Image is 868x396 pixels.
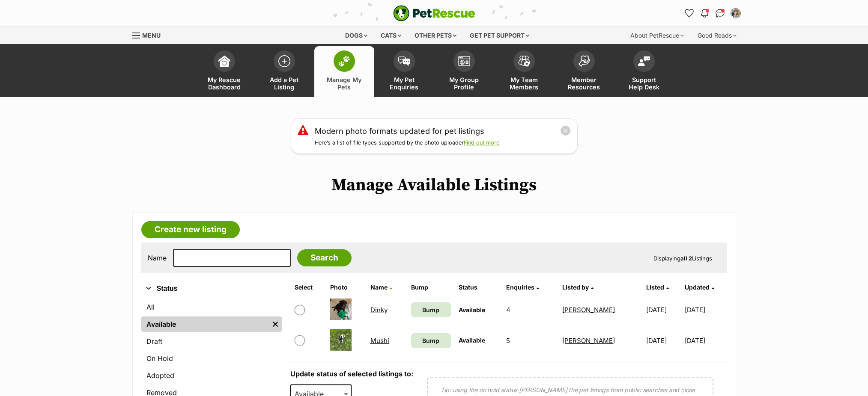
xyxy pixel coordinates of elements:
[458,56,470,66] img: group-profile-icon-3fa3cf56718a62981997c0bc7e787c4b2cf8bcc04b72c1350f741eb67cf2f40e.svg
[554,46,614,97] a: Member Resources
[338,56,350,67] img: manage-my-pets-icon-02211641906a0b7f246fdf0571729dbe1e7629f14944591b6c1af311fb30b64b.svg
[218,55,230,67] img: dashboard-icon-eb2f2d2d3e046f16d808141f083e7271f6b2e854fb5c12c21221c1fb7104beca.svg
[562,284,589,291] span: Listed by
[290,369,413,378] label: Update status of selected listings to:
[385,76,424,91] span: My Pet Enquiries
[445,76,483,91] span: My Group Profile
[685,295,726,325] td: [DATE]
[141,351,282,366] a: On Hold
[455,281,502,294] th: Status
[398,56,410,66] img: pet-enquiries-icon-7e3ad2cf08bfb03b45e93fb7055b45f3efa6380592205ae92323e6603595dc1f.svg
[494,46,554,97] a: My Team Members
[638,56,650,66] img: help-desk-icon-fdf02630f3aa405de69fd3d07c3f3aa587a6932b1a1747fa1d2bba05be0121f9.svg
[278,55,290,67] img: add-pet-listing-icon-0afa8454b4691262ce3f59096e99ab1cd57d4a30225e0717b998d2c9b9846f56.svg
[375,27,407,44] div: Cats
[505,76,543,91] span: My Team Members
[683,6,696,20] a: Favourites
[503,295,558,325] td: 4
[393,5,475,21] a: PetRescue
[265,76,304,91] span: Add a Pet Listing
[578,55,590,67] img: member-resources-icon-8e73f808a243e03378d46382f2149f9095a855e16c252ad45f914b54edf8863c.svg
[297,249,352,266] input: Search
[141,368,282,383] a: Adopted
[393,5,475,21] img: logo-e224e6f780fb5917bec1dbf3a21bbac754714ae5b6737aabdf751b685950b380.svg
[315,139,571,147] p: Here’s a list of file types supported by the photo uploader
[464,27,535,44] div: Get pet support
[459,337,485,344] span: Available
[132,27,167,42] a: Menu
[464,139,499,146] a: Find out more
[643,295,684,325] td: [DATE]
[729,6,743,20] button: My account
[459,306,485,313] span: Available
[422,336,439,345] span: Bump
[565,76,603,91] span: Member Resources
[411,302,451,317] a: Bump
[141,221,240,238] a: Create new listing
[506,284,539,291] a: Enquiries
[503,326,558,355] td: 5
[370,284,388,291] span: Name
[148,254,167,262] label: Name
[506,284,534,291] span: translation missing: en.admin.listings.index.attributes.enquiries
[625,76,663,91] span: Support Help Desk
[698,6,712,20] button: Notifications
[713,6,727,20] a: Conversations
[683,6,743,20] ul: Account quick links
[269,316,282,332] a: Remove filter
[731,9,740,18] img: Wendy Le Cussan profile pic
[141,316,269,332] a: Available
[685,284,714,291] a: Updated
[692,27,743,44] div: Good Reads
[701,9,708,18] img: notifications-46538b983faf8c2785f20acdc204bb7945ddae34d4c08c2a6579f10ce5e182be.svg
[370,284,392,291] a: Name
[141,299,282,315] a: All
[339,27,373,44] div: Dogs
[518,56,530,67] img: team-members-icon-5396bd8760b3fe7c0b43da4ab00e1e3bb1a5d9ba89233759b79545d2d3fc5d0d.svg
[716,9,725,18] img: chat-41dd97257d64d25036548639549fe6c8038ab92f7586957e7f3b1b290dea8141.svg
[562,284,594,291] a: Listed by
[643,326,684,355] td: [DATE]
[562,337,615,345] a: [PERSON_NAME]
[411,333,451,348] a: Bump
[194,46,254,97] a: My Rescue Dashboard
[562,306,615,314] a: [PERSON_NAME]
[254,46,314,97] a: Add a Pet Listing
[370,337,389,345] a: Mushi
[314,46,374,97] a: Manage My Pets
[142,32,161,39] span: Menu
[685,326,726,355] td: [DATE]
[141,283,282,294] button: Status
[646,284,664,291] span: Listed
[205,76,244,91] span: My Rescue Dashboard
[680,255,692,262] strong: all 2
[653,255,712,262] span: Displaying Listings
[408,281,454,294] th: Bump
[291,281,326,294] th: Select
[434,46,494,97] a: My Group Profile
[614,46,674,97] a: Support Help Desk
[141,334,282,349] a: Draft
[685,284,710,291] span: Updated
[315,125,484,137] a: Modern photo formats updated for pet listings
[374,46,434,97] a: My Pet Enquiries
[409,27,462,44] div: Other pets
[560,125,571,136] button: close
[327,281,366,294] th: Photo
[646,284,669,291] a: Listed
[325,76,364,91] span: Manage My Pets
[422,305,439,314] span: Bump
[370,306,388,314] a: Dinky
[624,27,690,44] div: About PetRescue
